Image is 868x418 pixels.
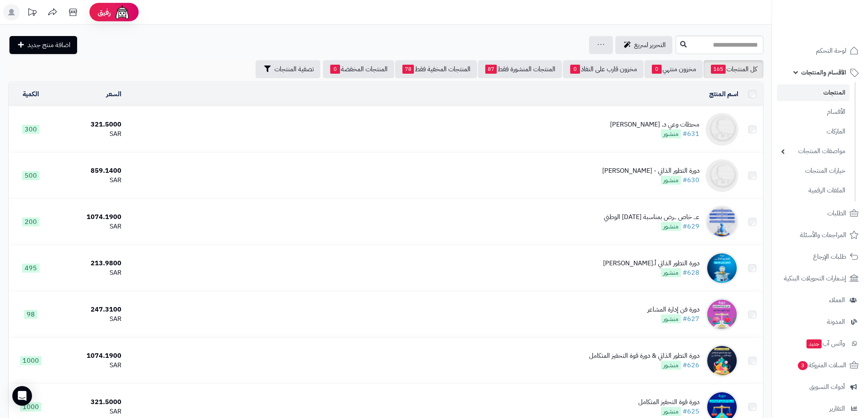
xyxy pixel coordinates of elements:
[661,407,681,416] span: منشور
[22,264,39,273] span: 495
[777,247,863,267] a: طلبات الإرجاع
[603,259,699,268] div: دورة التطور الذاتي أ.[PERSON_NAME]
[56,361,121,370] div: SAR
[56,314,121,324] div: SAR
[661,222,681,231] span: منشور
[106,89,121,99] a: السعر
[661,314,681,323] span: منشور
[777,203,863,223] a: الطلبات
[809,381,845,393] span: أدوات التسويق
[56,398,121,407] div: 321.5000
[816,45,846,56] span: لوحة التحكم
[827,316,845,328] span: المدونة
[777,312,863,332] a: المدونة
[777,269,863,288] a: إشعارات التحويلات البنكية
[56,176,121,185] div: SAR
[602,166,699,176] div: دورة التطور الذاتي - [PERSON_NAME]
[706,344,738,377] img: دورة التطور الذاتي & دورة قوة التحفيز المتكامل
[395,60,477,78] a: المنتجات المخفية فقط78
[56,268,121,278] div: SAR
[12,386,32,406] div: Open Intercom Messenger
[563,60,644,78] a: مخزون قارب على النفاذ0
[402,65,414,74] span: 78
[98,7,111,17] span: رفيق
[704,60,763,78] a: كل المنتجات165
[711,65,726,74] span: 165
[706,113,738,146] img: محطات وعي د. سطان العثيم
[22,171,39,180] span: 500
[604,212,699,222] div: عـــ خاص ـــرض بمناسبة [DATE] الوطني
[20,356,41,365] span: 1000
[829,403,845,414] span: التقارير
[644,60,703,78] a: مخزون منتهي0
[683,407,699,416] a: #625
[22,217,39,226] span: 200
[56,129,121,139] div: SAR
[777,123,850,140] a: الماركات
[661,176,681,185] span: منشور
[22,125,39,134] span: 300
[706,206,738,238] img: عـــ خاص ـــرض بمناسبة اليوم الوطني
[22,4,42,23] a: تحديثات المنصة
[589,351,699,361] div: دورة التطور الذاتي & دورة قوة التحفيز المتكامل
[56,120,121,129] div: 321.5000
[797,359,846,371] span: السلات المتروكة
[829,294,845,306] span: العملاء
[683,268,699,278] a: #628
[706,252,738,285] img: دورة التطور الذاتي أ.فهد بن مسلم
[610,120,699,129] div: محطات وعي د. [PERSON_NAME]
[683,360,699,370] a: #626
[56,166,121,176] div: 859.1400
[827,208,846,219] span: الطلبات
[706,159,738,192] img: دورة التطور الذاتي - نعيم التسليم
[777,41,863,61] a: لوحة التحكم
[634,40,666,50] span: التحرير لسريع
[615,36,672,54] a: التحرير لسريع
[661,129,681,138] span: منشور
[777,162,850,180] a: خيارات المنتجات
[56,407,121,416] div: SAR
[485,65,497,74] span: 87
[56,212,121,222] div: 1074.1900
[114,4,130,20] img: ai-face.png
[56,259,121,268] div: 213.9800
[323,60,394,78] a: المنتجات المخفضة0
[330,65,340,74] span: 0
[661,268,681,277] span: منشور
[784,273,846,284] span: إشعارات التحويلات البنكية
[812,18,860,36] img: logo-2.png
[777,84,850,101] a: المنتجات
[647,305,699,314] div: دورة فن إدارة المشاعر
[683,129,699,139] a: #631
[661,361,681,370] span: منشور
[709,89,738,99] a: اسم المنتج
[800,229,846,241] span: المراجعات والأسئلة
[777,290,863,310] a: العملاء
[256,60,320,78] button: تصفية المنتجات
[777,142,850,160] a: مواصفات المنتجات
[56,222,121,231] div: SAR
[570,65,580,74] span: 0
[777,334,863,353] a: وآتس آبجديد
[9,36,77,54] a: اضافة منتج جديد
[683,221,699,231] a: #629
[806,338,845,349] span: وآتس آب
[24,310,37,319] span: 98
[777,182,850,199] a: الملفات الرقمية
[777,103,850,121] a: الأقسام
[806,339,822,348] span: جديد
[683,175,699,185] a: #630
[801,67,846,78] span: الأقسام والمنتجات
[27,40,71,50] span: اضافة منتج جديد
[813,251,846,262] span: طلبات الإرجاع
[798,361,808,370] span: 3
[56,305,121,314] div: 247.3100
[683,314,699,324] a: #627
[638,398,699,407] div: دورة قوة التحفيز المتكامل
[56,351,121,361] div: 1074.1900
[777,355,863,375] a: السلات المتروكة3
[20,402,41,411] span: 1000
[652,65,662,74] span: 0
[23,89,39,99] a: الكمية
[777,377,863,397] a: أدوات التسويق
